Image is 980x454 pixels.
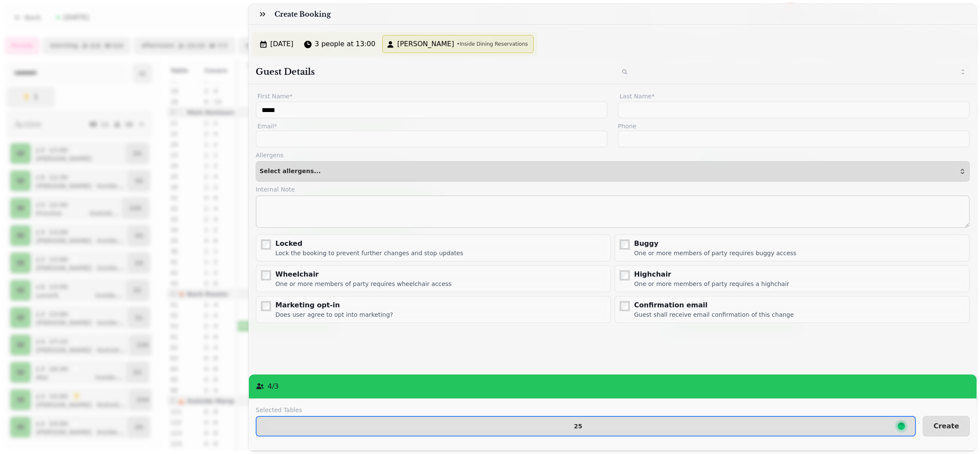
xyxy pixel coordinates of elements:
label: Allergens [256,151,970,159]
span: Create [933,423,959,430]
p: 4 / 3 [268,381,279,392]
label: Phone [618,122,970,130]
label: First Name* [256,91,608,101]
div: Highchair [634,269,789,280]
span: 3 people at 13:00 [315,39,375,49]
div: Wheelchair [275,269,452,280]
button: Select allergens... [256,161,970,182]
span: [PERSON_NAME] [397,39,454,49]
h2: Guest Details [256,66,609,78]
span: • Inside Dining Reservations [457,41,528,47]
label: Internal Note [256,185,970,194]
label: Last Name* [618,91,970,101]
div: Lock the booking to prevent further changes and stop updates [275,249,463,257]
div: Confirmation email [634,300,794,310]
div: One or more members of party requires a highchair [634,280,789,288]
label: Email* [256,122,608,130]
button: 25 [256,416,916,436]
div: Locked [275,239,463,249]
div: Buggy [634,239,797,249]
div: Does user agree to opt into marketing? [275,310,393,319]
span: [DATE] [270,39,293,49]
div: One or more members of party requires wheelchair access [275,280,452,288]
div: Marketing opt-in [275,300,393,310]
label: Selected Tables [256,406,916,414]
span: Select allergens... [260,168,321,175]
div: One or more members of party requires buggy access [634,249,797,257]
button: Create [923,416,970,436]
div: Guest shall receive email confirmation of this change [634,310,794,319]
h3: Create Booking [275,9,334,19]
p: 25 [574,423,582,429]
